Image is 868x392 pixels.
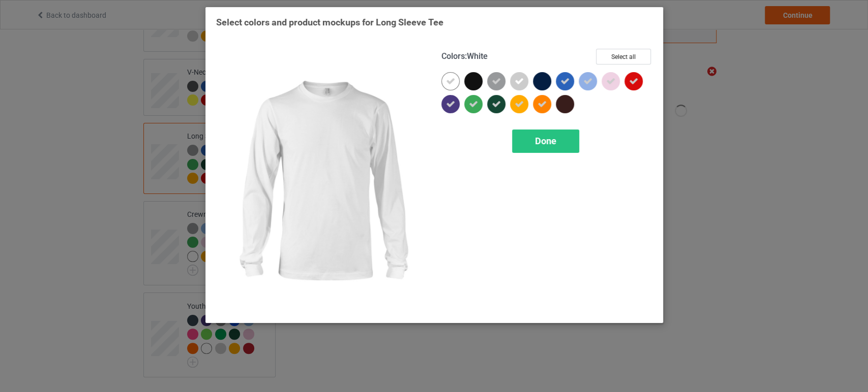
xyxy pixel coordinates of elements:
[535,136,556,146] span: Done
[441,51,465,61] span: Colors
[441,51,488,62] h4: :
[216,17,443,27] span: Select colors and product mockups for Long Sleeve Tee
[596,49,651,64] button: Select all
[467,51,488,61] span: White
[216,49,427,312] img: regular.jpg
